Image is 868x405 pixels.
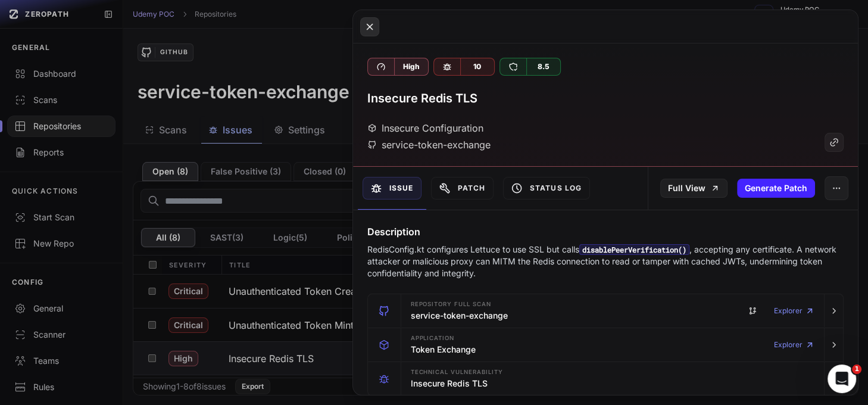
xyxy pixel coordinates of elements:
a: Explorer [774,299,814,323]
code: disablePeerVerification() [579,244,689,255]
h3: service-token-exchange [411,310,508,322]
button: Issue [363,177,421,200]
h3: Token Exchange [411,344,476,356]
button: Technical Vulnerability Insecure Redis TLS [368,362,844,395]
button: Status Log [503,177,590,200]
button: Generate Patch [737,179,815,198]
span: Repository Full scan [411,301,491,307]
button: Patch [431,177,494,200]
h3: Insecure Redis TLS [411,378,488,390]
p: RedisConfig.kt configures Lettuce to use SSL but calls , accepting any certificate. A network att... [367,244,844,279]
a: Explorer [774,333,814,357]
h4: Description [367,225,844,239]
span: Technical Vulnerability [411,369,503,375]
a: Full View [660,179,728,198]
button: Repository Full scan service-token-exchange Explorer [368,294,844,328]
div: service-token-exchange [367,138,491,152]
button: Application Token Exchange Explorer [368,328,844,362]
span: Application [411,335,455,341]
iframe: Intercom live chat [828,364,856,393]
span: 1 [852,364,861,374]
